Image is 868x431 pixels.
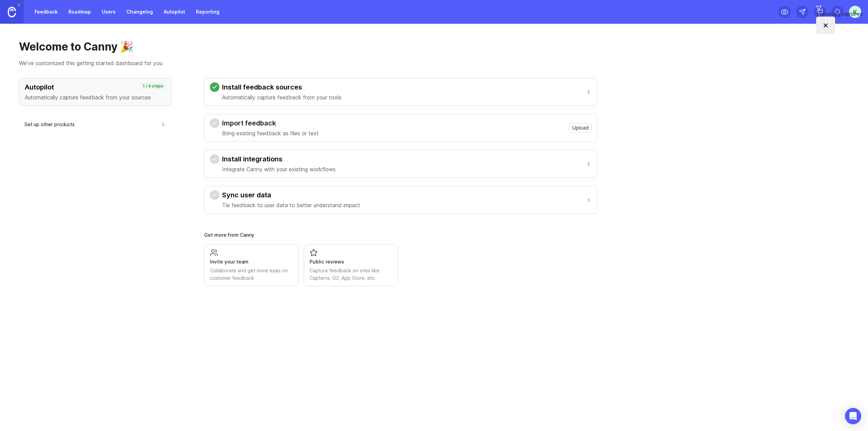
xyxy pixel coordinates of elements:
[222,201,360,209] p: Tie feedback to user data to better understand impact
[210,186,592,213] button: Sync user dataTie feedback to user data to better understand impact
[204,233,597,237] div: Get more from Canny
[19,40,849,54] h1: Welcome to Canny 🎉
[24,117,166,132] button: Set up other products
[19,59,849,67] p: We've customized this getting started dashboard for you
[210,258,293,266] div: Invite your team
[31,6,62,18] a: Feedback
[572,124,589,131] span: Upload
[569,123,592,133] button: Upload
[222,165,336,173] p: Integrate Canny with your existing workflows
[222,93,341,101] p: Automatically capture feedback from your tools
[122,6,157,18] a: Changelog
[222,82,341,92] h3: Install feedback sources
[222,190,360,200] h3: Sync user data
[143,83,163,89] p: 1 / 4 steps
[64,6,95,18] a: Roadmap
[310,258,392,266] div: Public reviews
[8,7,16,17] img: Canny Home
[25,93,166,101] p: Automatically capture feedback from your sources
[304,244,398,286] a: Public reviewsCapture feedback on sites like Capterra, G2, App Store, etc.
[222,118,319,128] h3: Import feedback
[210,267,293,282] div: Collaborate and get more eyes on customer feedback
[210,150,592,177] button: Install integrationsIntegrate Canny with your existing workflows
[222,129,319,137] p: Bring existing feedback as files or text
[19,78,172,106] button: AutopilotAutomatically capture feedback from your sources1 / 4 steps
[310,267,392,282] div: Capture feedback on sites like Capterra, G2, App Store, etc.
[222,154,336,164] h3: Install integrations
[192,6,223,18] a: Reporting
[849,6,861,18] button: K
[204,244,298,286] a: Invite your teamCollaborate and get more eyes on customer feedback
[98,6,120,18] a: Users
[25,82,166,92] h3: Autopilot
[160,6,189,18] a: Autopilot
[210,78,592,105] button: Install feedback sourcesAutomatically capture feedback from your tools
[845,408,861,424] div: Open Intercom Messenger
